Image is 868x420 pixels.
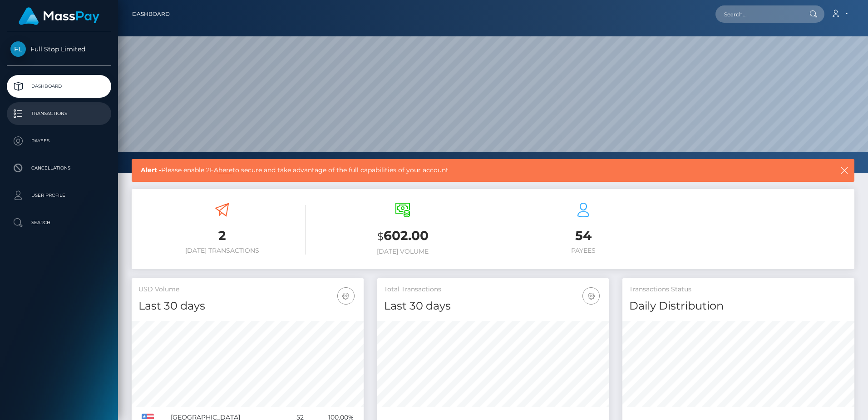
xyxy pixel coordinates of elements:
[141,165,768,175] span: Please enable 2FA to secure and take advantage of the full capabilities of your account
[629,285,848,294] h5: Transactions Status
[10,189,108,202] p: User Profile
[7,75,111,98] a: Dashboard
[500,247,667,255] h6: Payees
[377,230,384,243] small: $
[7,130,111,152] a: Payees
[7,157,111,180] a: Cancellations
[19,7,99,25] img: MassPay Logo
[715,5,801,23] input: Search...
[10,161,108,175] p: Cancellations
[319,227,486,245] h3: 602.00
[138,298,357,314] h4: Last 30 days
[138,227,306,245] h3: 2
[7,45,111,53] span: Full Stop Limited
[10,80,108,93] p: Dashboard
[132,5,170,24] a: Dashboard
[629,298,848,314] h4: Daily Distribution
[10,41,26,57] img: Full Stop Limited
[138,247,306,255] h6: [DATE] Transactions
[319,248,486,255] h6: [DATE] Volume
[141,166,161,174] b: Alert -
[7,102,111,125] a: Transactions
[10,107,108,120] p: Transactions
[10,134,108,148] p: Payees
[218,166,232,174] a: here
[384,285,602,294] h5: Total Transactions
[7,211,111,234] a: Search
[10,216,108,230] p: Search
[500,227,667,245] h3: 54
[7,184,111,207] a: User Profile
[384,298,602,314] h4: Last 30 days
[138,285,357,294] h5: USD Volume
